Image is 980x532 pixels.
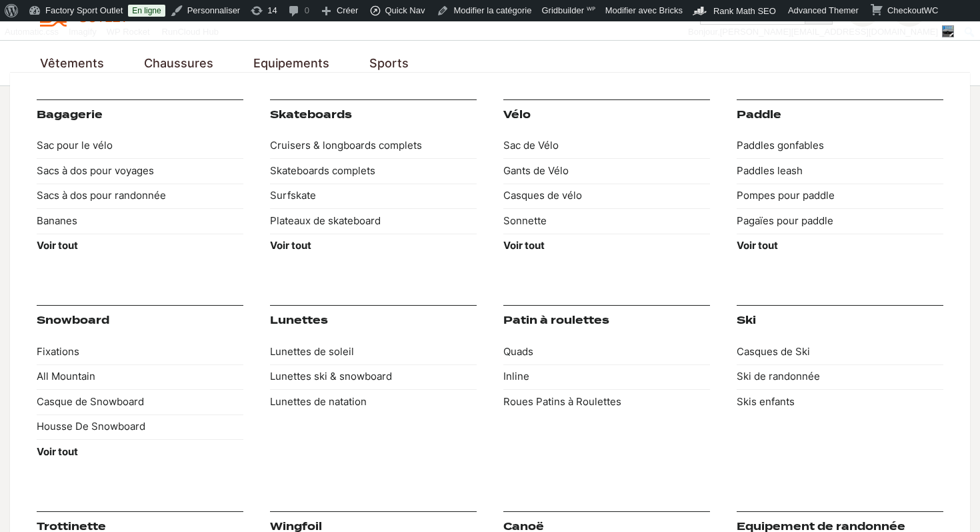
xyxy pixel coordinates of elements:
[253,54,329,72] a: Equipements
[270,339,477,364] a: Lunettes de soleil
[144,54,213,72] a: Chaussures
[37,439,243,465] a: Voir tout
[270,208,477,234] a: Plateaux de skateboard
[737,208,943,234] a: Pagaïes pour paddle
[37,184,243,209] a: Sacs à dos pour randonnée
[737,339,943,364] a: Casques de Ski
[720,27,938,37] span: [PERSON_NAME][EMAIL_ADDRESS][DOMAIN_NAME]
[64,21,102,43] a: Imagify
[737,389,943,415] a: Skis enfants
[270,314,328,326] a: Lunettes
[737,234,943,259] a: Voir tout
[37,208,243,234] a: Bananes
[102,21,155,43] a: WP Rocket
[503,339,710,364] a: Quads
[737,134,943,159] a: Paddles gonfables
[369,54,409,72] a: Sports
[37,134,243,159] a: Sac pour le vélo
[37,445,78,458] strong: Voir tout
[503,208,710,234] a: Sonnette
[503,234,710,259] a: Voir tout
[270,364,477,390] a: Lunettes ski & snowboard
[155,21,225,43] div: RunCloud Hub
[503,314,609,326] a: Patin à roulettes
[503,109,531,121] a: Vélo
[37,415,243,440] a: Housse De Snowboard
[503,158,710,184] a: Gants de Vélo
[37,314,109,326] a: Snowboard
[737,158,943,184] a: Paddles leash
[37,109,103,121] a: Bagagerie
[270,184,477,209] a: Surfskate
[37,234,243,259] a: Voir tout
[270,134,477,159] a: Cruisers & longboards complets
[128,5,165,17] a: En ligne
[503,239,545,252] strong: Voir tout
[37,389,243,415] a: Casque de Snowboard
[503,134,710,159] a: Sac de Vélo
[270,109,352,121] a: Skateboards
[270,234,477,259] a: Voir tout
[270,158,477,184] a: Skateboards complets
[503,389,710,415] a: Roues Patins à Roulettes
[503,364,710,390] a: Inline
[713,6,776,16] span: Rank Math SEO
[737,239,778,252] strong: Voir tout
[737,314,756,326] a: Ski
[737,109,781,121] a: Paddle
[37,239,78,252] strong: Voir tout
[37,364,243,390] a: All Mountain
[270,389,477,415] a: Lunettes de natation
[737,364,943,390] a: Ski de randonnée
[270,239,311,252] strong: Voir tout
[37,339,243,364] a: Fixations
[683,21,959,43] a: Bonjour,
[737,184,943,209] a: Pompes pour paddle
[37,158,243,184] a: Sacs à dos pour voyages
[40,54,104,72] a: Vêtements
[503,184,710,209] a: Casques de vélo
